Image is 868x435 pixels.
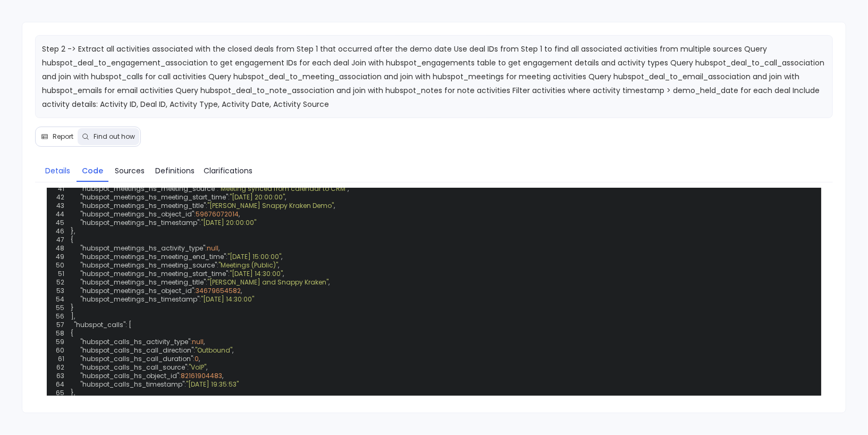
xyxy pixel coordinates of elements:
span: 57 [50,321,71,329]
span: "Meetings (Public)" [218,261,278,270]
span: : [217,261,218,270]
span: "[DATE] 15:00:00" [227,253,281,261]
span: "hubspot_meetings_hs_object_id" [80,210,194,219]
span: "hubspot_meetings_hs_timestamp" [80,219,199,227]
span: "hubspot_calls_hs_activity_type" [80,338,190,346]
span: "VoIP" [189,363,206,372]
span: : [206,278,207,287]
span: null [192,338,204,346]
span: : [199,295,201,304]
span: "hubspot_meetings_hs_meeting_source" [80,185,217,193]
span: { [50,236,818,244]
span: 61 [50,355,71,363]
span: 54 [50,295,71,304]
span: : [206,202,207,210]
span: 65 [50,389,71,397]
span: Details [45,165,70,177]
span: 58 [50,329,71,338]
span: } [50,304,818,312]
span: 44 [50,210,71,219]
span: 64 [50,380,71,389]
span: "hubspot_meetings_hs_meeting_start_time" [80,193,228,202]
span: "hubspot_meetings_hs_meeting_title" [80,278,206,287]
span: "Meeting synced from calendar to CRM" [218,185,348,193]
span: "[DATE] 20:00:00" [230,193,285,202]
span: 55 [50,304,71,312]
span: , [222,372,223,380]
span: "[PERSON_NAME] Snappy Kraken Demo" [207,202,334,210]
span: 63 [50,372,71,380]
span: 42 [50,193,71,202]
span: null [207,244,218,253]
span: 82161904483 [181,372,222,380]
span: "hubspot_meetings_hs_meeting_start_time" [80,270,228,278]
span: "hubspot_meetings_hs_meeting_source" [80,261,217,270]
span: 0 [195,355,199,363]
span: : [194,287,196,295]
span: "hubspot_calls_hs_call_direction" [80,346,193,355]
span: : [228,270,230,278]
span: { [50,329,818,338]
span: "hubspot_meetings_hs_activity_type" [80,244,205,253]
span: Step 2 -> Extract all activities associated with the closed deals from Step 1 that occurred after... [42,44,824,110]
span: 62 [50,363,71,372]
span: "hubspot_calls_hs_object_id" [80,372,179,380]
span: 46 [50,227,71,236]
span: Code [82,165,103,177]
span: 59 [50,338,71,346]
span: : [193,346,195,355]
span: : [228,193,230,202]
span: }, [50,227,818,236]
span: , [334,202,335,210]
span: "[DATE] 20:00:00" [201,219,256,227]
span: ], [50,312,818,321]
span: : [226,253,227,261]
span: , [285,193,286,202]
span: 45 [50,219,71,227]
span: Sources [115,165,145,177]
span: : [179,372,181,380]
span: "hubspot_calls_hs_call_duration" [80,355,193,363]
span: , [283,270,284,278]
span: : [187,363,189,372]
span: "hubspot_meetings_hs_timestamp" [80,295,199,304]
span: 49 [50,253,71,261]
span: }, [50,389,818,397]
span: : [184,380,186,389]
span: 51 [50,270,71,278]
button: Report [37,128,78,145]
span: : [194,210,196,219]
span: "hubspot_meetings_hs_object_id" [80,287,194,295]
span: , [218,244,220,253]
span: Report [53,132,73,141]
span: "hubspot_calls" [74,321,125,329]
span: "[DATE] 14:30:00" [230,270,283,278]
span: 56 [50,312,71,321]
span: 48 [50,244,71,253]
span: 41 [50,185,71,193]
span: 53 [50,287,71,295]
span: Find out how [94,132,135,141]
span: 43 [50,202,71,210]
span: : [193,355,195,363]
span: , [348,185,349,193]
span: : [217,185,218,193]
span: "hubspot_calls_hs_timestamp" [80,380,184,389]
span: , [239,210,240,219]
span: 47 [50,236,71,244]
span: 52 [50,278,71,287]
span: "hubspot_meetings_hs_meeting_title" [80,202,206,210]
span: , [328,278,330,287]
span: : [ [125,321,131,329]
span: Definitions [155,165,195,177]
span: 34679654582 [196,287,241,295]
span: "[DATE] 14:30:00" [201,295,254,304]
span: "[DATE] 19:35:53" [186,380,239,389]
span: : [199,219,201,227]
span: Clarifications [204,165,252,177]
span: , [204,338,205,346]
span: , [281,253,282,261]
span: : [190,338,192,346]
span: 60 [50,346,71,355]
button: Find out how [78,128,139,145]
